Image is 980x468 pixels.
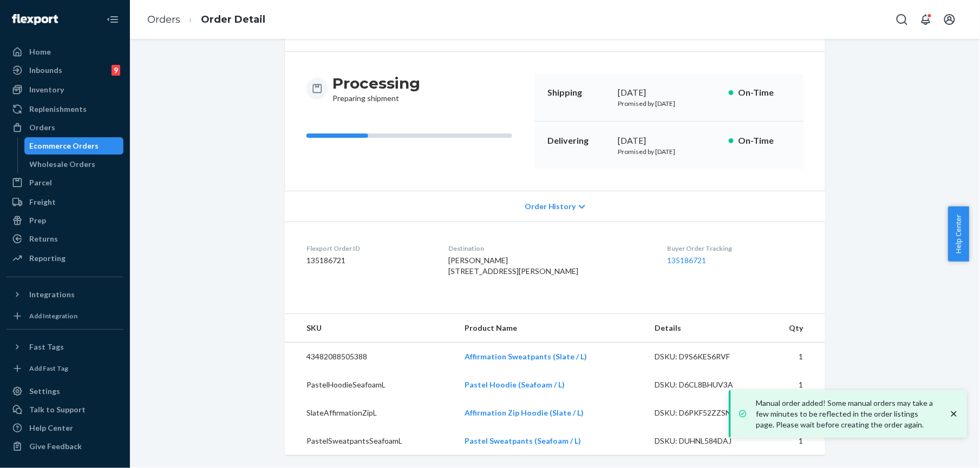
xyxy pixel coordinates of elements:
td: 1 [765,427,825,455]
td: 43482088505388 [285,343,456,371]
a: Order Detail [201,14,265,25]
div: [DATE] [618,135,720,147]
a: 135186721 [667,256,706,265]
a: Affirmation Zip Hoodie (Slate / L) [465,408,584,417]
p: Manual order added! Some manual orders may take a few minutes to be reflected in the order listin... [756,398,938,430]
button: Open Search Box [891,9,913,30]
div: Wholesale Orders [30,159,96,170]
img: Flexport logo [12,14,58,25]
button: Fast Tags [6,338,123,356]
div: 9 [112,65,120,76]
div: DSKU: D9S6KES6RVF [655,351,756,362]
div: Returns [29,233,58,244]
a: Affirmation Sweatpants (Slate / L) [465,352,587,361]
div: [DATE] [618,86,720,99]
a: Inventory [6,81,123,98]
div: Help Center [29,423,73,433]
div: Prep [29,215,46,226]
a: Parcel [6,174,123,191]
td: SlateAffirmationZipL [285,399,456,427]
a: Orders [6,119,123,136]
p: Promised by [DATE] [618,147,720,156]
p: Delivering [547,135,609,147]
a: Returns [6,230,123,248]
td: 1 [765,371,825,399]
svg: close toast [949,409,959,419]
div: Give Feedback [29,441,82,452]
button: Close Navigation [102,9,123,30]
a: Reporting [6,250,123,267]
div: Talk to Support [29,404,86,415]
button: Help Center [948,206,969,262]
dt: Destination [449,244,650,253]
div: Replenishments [29,104,87,115]
div: Ecommerce Orders [30,141,99,151]
a: Add Integration [6,307,123,325]
button: Integrations [6,286,123,303]
div: Inbounds [29,65,62,76]
th: Details [646,314,765,343]
a: Ecommerce Orders [24,137,124,155]
p: Promised by [DATE] [618,99,720,108]
button: Open notifications [915,9,937,30]
dt: Buyer Order Tracking [667,244,803,253]
td: PastelSweatpantsSeafoamL [285,427,456,455]
div: Freight [29,197,56,208]
a: Pastel Sweatpants (Seafoam / L) [465,436,582,445]
div: DSKU: D6PKF52ZZSN [655,407,756,418]
a: Settings [6,383,123,400]
div: DSKU: DUHNL584DAJ [655,436,756,446]
a: Inbounds9 [6,62,123,79]
a: Wholesale Orders [24,156,124,173]
div: Reporting [29,253,66,264]
div: Preparing shipment [332,73,420,104]
a: Talk to Support [6,401,123,418]
p: On-Time [738,135,790,147]
a: Add Fast Tag [6,360,123,377]
p: On-Time [738,86,790,99]
p: Shipping [547,86,609,99]
div: Integrations [29,289,75,300]
a: Home [6,43,123,61]
div: Fast Tags [29,342,64,352]
div: Orders [29,122,55,133]
a: Orders [147,14,180,25]
div: Home [29,46,51,57]
ol: breadcrumbs [139,4,274,36]
dd: 135186721 [306,255,432,266]
div: Parcel [29,177,52,188]
a: Replenishments [6,101,123,118]
span: [PERSON_NAME] [STREET_ADDRESS][PERSON_NAME] [449,256,579,276]
a: Prep [6,212,123,229]
div: Add Integration [29,311,77,320]
td: 1 [765,343,825,371]
dt: Flexport Order ID [306,244,432,253]
td: PastelHoodieSeafoamL [285,371,456,399]
a: Pastel Hoodie (Seafoam / L) [465,380,565,389]
a: Help Center [6,419,123,437]
button: Open account menu [939,9,961,30]
th: Product Name [456,314,646,343]
th: Qty [765,314,825,343]
button: Give Feedback [6,438,123,455]
div: Inventory [29,84,64,95]
div: Add Fast Tag [29,364,68,373]
div: DSKU: D6CL8BHUV3A [655,379,756,390]
span: Order History [525,201,576,212]
h3: Processing [332,73,420,93]
a: Freight [6,193,123,211]
div: Settings [29,386,60,397]
th: SKU [285,314,456,343]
